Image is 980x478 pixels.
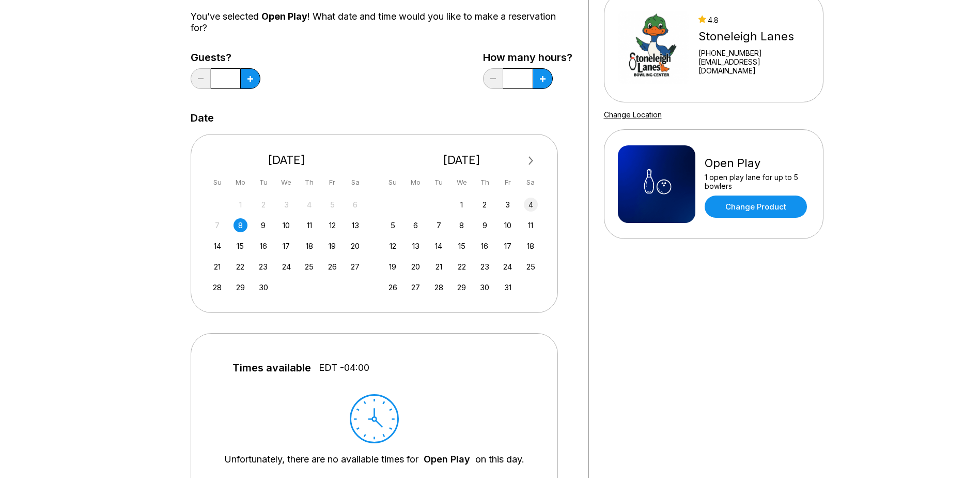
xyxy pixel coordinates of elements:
[210,175,224,189] div: Su
[234,260,247,274] div: Choose Monday, September 22nd, 2025
[386,218,400,232] div: Choose Sunday, October 5th, 2025
[232,362,311,374] span: Times available
[478,198,492,212] div: Choose Thursday, October 2nd, 2025
[501,198,515,212] div: Choose Friday, October 3rd, 2025
[325,218,339,232] div: Choose Friday, September 12th, 2025
[705,156,810,170] div: Open Play
[524,198,538,212] div: Choose Saturday, October 4th, 2025
[432,280,446,294] div: Choose Tuesday, October 28th, 2025
[210,280,224,294] div: Choose Sunday, September 28th, 2025
[224,454,524,465] div: Unfortunately, there are no available times for on this day.
[256,239,270,253] div: Choose Tuesday, September 16th, 2025
[279,218,293,232] div: Choose Wednesday, September 10th, 2025
[698,57,809,75] a: [EMAIL_ADDRESS][DOMAIN_NAME]
[348,260,362,274] div: Choose Saturday, September 27th, 2025
[302,239,316,253] div: Choose Thursday, September 18th, 2025
[705,173,810,190] div: 1 open play lane for up to 5 bowlers
[409,175,423,189] div: Mo
[279,239,293,253] div: Choose Wednesday, September 17th, 2025
[455,260,469,274] div: Choose Wednesday, October 22nd, 2025
[501,218,515,232] div: Choose Friday, October 10th, 2025
[384,197,539,294] div: month 2025-10
[478,280,492,294] div: Choose Thursday, October 30th, 2025
[386,175,400,189] div: Su
[478,239,492,253] div: Choose Thursday, October 16th, 2025
[256,218,270,232] div: Choose Tuesday, September 9th, 2025
[261,11,307,22] span: Open Play
[524,239,538,253] div: Choose Saturday, October 18th, 2025
[501,239,515,253] div: Choose Friday, October 17th, 2025
[523,153,539,169] button: Next Month
[348,175,362,189] div: Sa
[325,175,339,189] div: Fr
[191,52,260,63] label: Guests?
[409,260,423,274] div: Choose Monday, October 20th, 2025
[478,260,492,274] div: Choose Thursday, October 23rd, 2025
[382,153,542,167] div: [DATE]
[409,239,423,253] div: Choose Monday, October 13th, 2025
[501,280,515,294] div: Choose Friday, October 31st, 2025
[234,280,247,294] div: Choose Monday, September 29th, 2025
[207,153,367,167] div: [DATE]
[256,280,270,294] div: Choose Tuesday, September 30th, 2025
[455,218,469,232] div: Choose Wednesday, October 8th, 2025
[279,175,293,189] div: We
[478,218,492,232] div: Choose Thursday, October 9th, 2025
[302,198,316,212] div: Not available Thursday, September 4th, 2025
[234,198,247,212] div: Not available Monday, September 1st, 2025
[191,112,214,124] label: Date
[483,52,572,63] label: How many hours?
[698,16,809,24] div: 4.8
[348,239,362,253] div: Choose Saturday, September 20th, 2025
[210,239,224,253] div: Choose Sunday, September 14th, 2025
[210,260,224,274] div: Choose Sunday, September 21st, 2025
[409,280,423,294] div: Choose Monday, October 27th, 2025
[705,196,807,218] a: Change Product
[478,175,492,189] div: Th
[210,218,224,232] div: Not available Sunday, September 7th, 2025
[524,260,538,274] div: Choose Saturday, October 25th, 2025
[455,175,469,189] div: We
[432,175,446,189] div: Tu
[618,145,695,223] img: Open Play
[325,239,339,253] div: Choose Friday, September 19th, 2025
[302,175,316,189] div: Th
[386,280,400,294] div: Choose Sunday, October 26th, 2025
[234,175,247,189] div: Mo
[524,218,538,232] div: Choose Saturday, October 11th, 2025
[409,218,423,232] div: Choose Monday, October 6th, 2025
[386,260,400,274] div: Choose Sunday, October 19th, 2025
[319,362,369,374] span: EDT -04:00
[501,175,515,189] div: Fr
[256,198,270,212] div: Not available Tuesday, September 2nd, 2025
[524,175,538,189] div: Sa
[256,175,270,189] div: Tu
[234,239,247,253] div: Choose Monday, September 15th, 2025
[432,260,446,274] div: Choose Tuesday, October 21st, 2025
[191,11,572,34] div: You’ve selected ! What date and time would you like to make a reservation for?
[698,49,809,57] div: [PHONE_NUMBER]
[279,260,293,274] div: Choose Wednesday, September 24th, 2025
[432,239,446,253] div: Choose Tuesday, October 14th, 2025
[256,260,270,274] div: Choose Tuesday, September 23rd, 2025
[424,454,470,465] a: Open Play
[348,218,362,232] div: Choose Saturday, September 13th, 2025
[325,260,339,274] div: Choose Friday, September 26th, 2025
[455,239,469,253] div: Choose Wednesday, October 15th, 2025
[455,280,469,294] div: Choose Wednesday, October 29th, 2025
[698,29,809,43] div: Stoneleigh Lanes
[325,198,339,212] div: Not available Friday, September 5th, 2025
[234,218,247,232] div: Choose Monday, September 8th, 2025
[348,198,362,212] div: Not available Saturday, September 6th, 2025
[455,198,469,212] div: Choose Wednesday, October 1st, 2025
[501,260,515,274] div: Choose Friday, October 24th, 2025
[302,260,316,274] div: Choose Thursday, September 25th, 2025
[209,197,364,294] div: month 2025-09
[302,218,316,232] div: Choose Thursday, September 11th, 2025
[279,198,293,212] div: Not available Wednesday, September 3rd, 2025
[618,9,690,86] img: Stoneleigh Lanes
[386,239,400,253] div: Choose Sunday, October 12th, 2025
[604,110,662,119] a: Change Location
[432,218,446,232] div: Choose Tuesday, October 7th, 2025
